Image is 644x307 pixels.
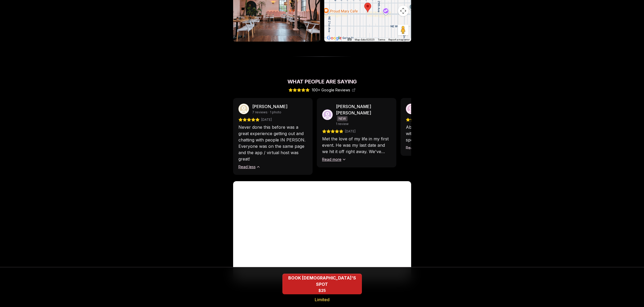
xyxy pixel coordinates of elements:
[378,38,385,41] a: Terms (opens in new tab)
[238,164,260,170] button: Read less
[318,288,326,293] span: $25
[315,296,330,303] span: Limited
[288,87,356,93] a: 100+ Google Reviews
[388,38,410,41] a: Report a map error
[233,78,411,85] h2: What People Are Saying
[337,116,348,121] span: NEW
[282,275,362,287] span: BOOK [DEMOGRAPHIC_DATA]'S SPOT
[326,35,343,42] img: Google
[336,103,389,116] p: [PERSON_NAME] [PERSON_NAME]
[355,38,375,41] span: Map data ©2025
[406,124,475,143] p: Absolutely fabulous experience with the [DEMOGRAPHIC_DATA] speed dating event! Well choreographed...
[252,103,287,110] p: [PERSON_NAME]
[336,122,349,126] span: 1 review
[322,157,346,162] button: Read more
[282,274,362,294] button: BOOK QUEER MEN'S SPOT - Limited
[345,129,356,134] span: [DATE]
[322,136,391,155] p: Met the love of my life in my first event. He was my last date and we hit it off right away. We'v...
[348,38,351,41] button: Keyboard shortcuts
[261,118,272,122] span: [DATE]
[398,25,408,35] button: Drag Pegman onto the map to open Street View
[406,145,430,150] button: Read more
[326,35,343,42] a: Open this area in Google Maps (opens a new window)
[398,6,408,16] button: Map camera controls
[312,87,356,93] span: 100+ Google Reviews
[233,181,411,281] iframe: Luvvly Speed Dating Experience
[238,124,307,162] p: Never done this before was a great experience getting out and chatting with people IN PERSON. Eve...
[252,110,281,114] span: 7 reviews · 1 photo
